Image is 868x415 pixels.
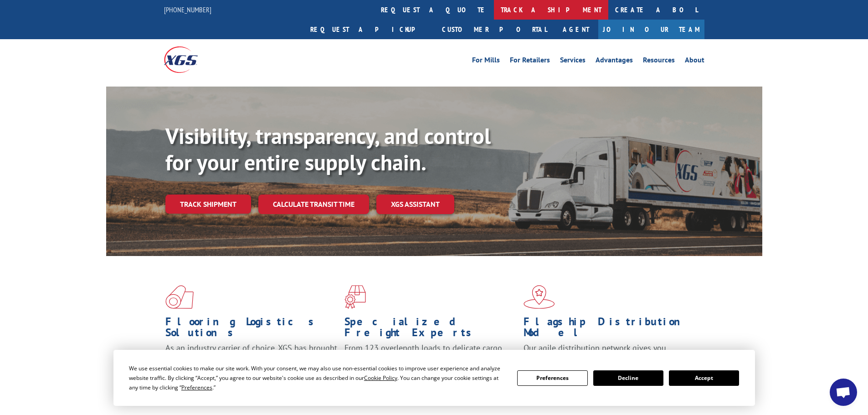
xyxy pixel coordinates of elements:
[517,370,587,386] button: Preferences
[524,285,555,309] img: xgs-icon-flagship-distribution-model-red
[376,195,454,214] a: XGS ASSISTANT
[344,343,517,383] p: From 123 overlength loads to delicate cargo, our experienced staff knows the best way to move you...
[435,20,554,39] a: Customer Portal
[165,343,337,375] span: As an industry carrier of choice, XGS has brought innovation and dedication to flooring logistics...
[165,285,194,309] img: xgs-icon-total-supply-chain-intelligence-red
[165,316,338,343] h1: Flooring Logistics Solutions
[524,343,691,364] span: Our agile distribution network gives you nationwide inventory management on demand.
[593,370,663,386] button: Decline
[598,20,704,39] a: Join Our Team
[560,56,586,67] a: Services
[258,195,369,214] a: Calculate transit time
[181,384,212,391] span: Preferences
[596,56,633,67] a: Advantages
[129,364,506,392] div: We use essential cookies to make our site work. With your consent, we may also use non-essential ...
[524,316,696,343] h1: Flagship Distribution Model
[113,350,755,406] div: Cookie Consent Prompt
[344,285,366,309] img: xgs-icon-focused-on-flooring-red
[165,122,491,176] b: Visibility, transparency, and control for your entire supply chain.
[303,20,435,39] a: Request a pickup
[165,195,251,214] a: Track shipment
[472,56,500,67] a: For Mills
[510,56,550,67] a: For Retailers
[164,5,211,14] a: [PHONE_NUMBER]
[830,379,857,406] a: Open chat
[364,374,397,382] span: Cookie Policy
[643,56,675,67] a: Resources
[344,316,517,343] h1: Specialized Freight Experts
[669,370,739,386] button: Accept
[685,56,704,67] a: About
[554,20,598,39] a: Agent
